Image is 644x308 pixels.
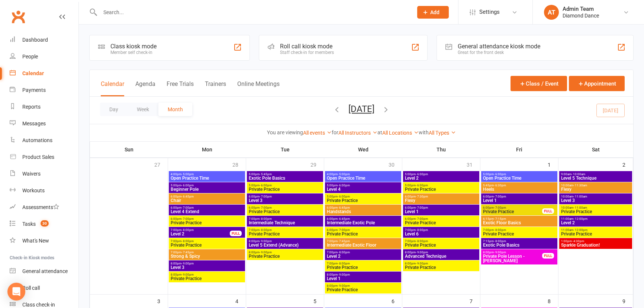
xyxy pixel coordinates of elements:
span: 30 [41,220,49,227]
div: Calendar [22,70,44,76]
a: Dashboard [10,32,78,48]
div: Automations [22,137,52,143]
div: Messages [22,121,46,126]
div: People [22,54,38,60]
div: Assessments [22,204,59,210]
div: Payments [22,87,46,93]
div: What's New [22,238,49,244]
a: Automations [10,132,78,149]
a: General attendance kiosk mode [10,263,78,280]
div: Reports [22,104,41,110]
a: Assessments [10,199,78,216]
a: What's New [10,232,78,249]
a: Calendar [10,65,78,82]
div: Workouts [22,187,45,193]
a: Tasks 30 [10,216,78,232]
a: Clubworx [9,7,28,26]
div: Product Sales [22,154,54,160]
a: Payments [10,82,78,99]
a: Reports [10,99,78,115]
div: Dashboard [22,37,48,43]
a: Waivers [10,166,78,182]
div: Roll call [22,285,40,291]
div: Waivers [22,171,41,177]
div: General attendance [22,268,68,274]
a: Roll call [10,280,78,296]
a: Product Sales [10,149,78,166]
a: People [10,48,78,65]
a: Messages [10,115,78,132]
a: Workouts [10,182,78,199]
div: Tasks [22,221,36,227]
div: Class check-in [22,302,55,308]
div: Open Intercom Messenger [7,283,25,301]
